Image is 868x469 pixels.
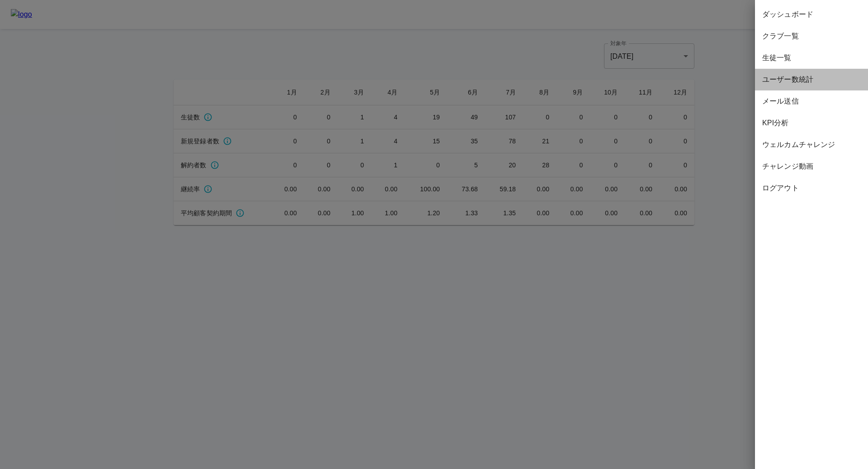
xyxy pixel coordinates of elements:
[755,134,868,156] div: ウェルカムチャレンジ
[762,31,861,42] span: クラブ一覧
[755,25,868,47] div: クラブ一覧
[755,90,868,112] div: メール送信
[762,118,861,128] span: KPI分析
[762,74,861,85] span: ユーザー数統計
[762,183,861,194] span: ログアウト
[762,139,861,150] span: ウェルカムチャレンジ
[755,4,868,25] div: ダッシュボード
[755,47,868,69] div: 生徒一覧
[762,96,861,107] span: メール送信
[762,52,861,63] span: 生徒一覧
[755,69,868,90] div: ユーザー数統計
[755,156,868,177] div: チャレンジ動画
[762,161,861,172] span: チャレンジ動画
[755,177,868,199] div: ログアウト
[762,9,861,20] span: ダッシュボード
[755,112,868,134] div: KPI分析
